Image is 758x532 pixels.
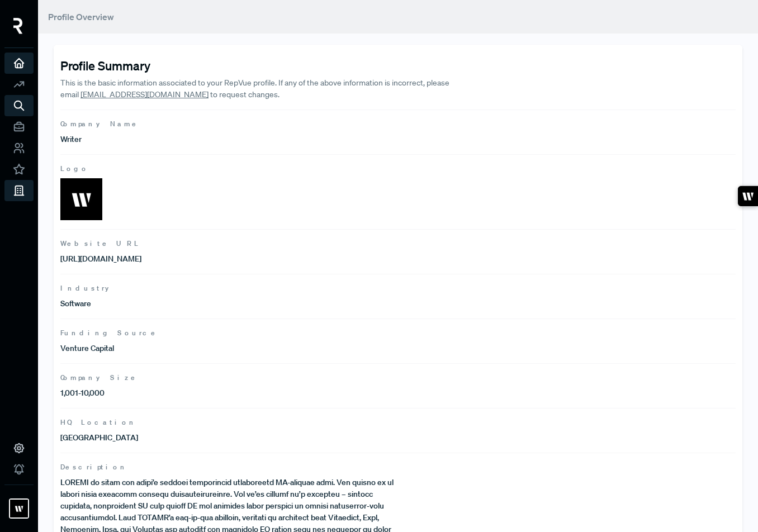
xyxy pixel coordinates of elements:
p: [GEOGRAPHIC_DATA] [60,432,398,444]
h4: Profile Summary [60,58,736,73]
a: [EMAIL_ADDRESS][DOMAIN_NAME] [80,89,209,99]
span: Company Name [60,119,736,129]
img: RepVue [13,18,23,34]
span: HQ Location [60,417,736,427]
a: Writer [4,484,34,523]
span: Industry [60,283,736,293]
span: Profile Overview [48,11,114,22]
p: 1,001-10,000 [60,387,398,399]
span: Description [60,462,736,472]
p: Writer [60,134,398,145]
span: Website URL [60,239,736,249]
p: [URL][DOMAIN_NAME] [60,253,398,265]
span: Funding Source [60,328,736,338]
p: Software [60,298,398,310]
img: Writer [10,500,28,517]
span: Company Size [60,373,736,383]
span: Logo [60,164,736,174]
img: Logo [60,178,102,220]
p: Venture Capital [60,343,398,354]
p: This is the basic information associated to your RepVue profile. If any of the above information ... [60,77,466,101]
